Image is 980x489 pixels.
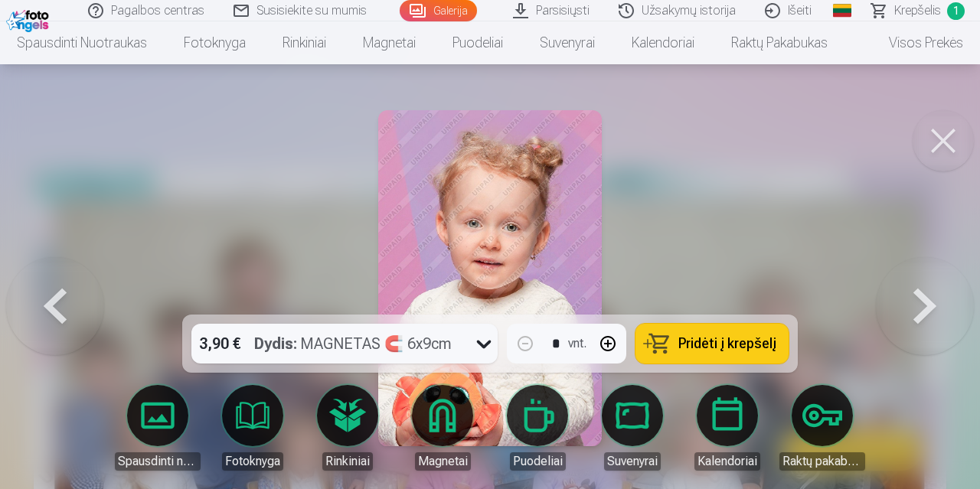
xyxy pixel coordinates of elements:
a: Magnetai [400,385,485,471]
div: Raktų pakabukas [779,452,865,471]
div: Rinkiniai [322,452,373,471]
div: Magnetai [415,452,471,471]
a: Suvenyrai [590,385,675,471]
span: 1 [947,2,965,20]
a: Fotoknyga [210,385,296,471]
button: Pridėti į krepšelį [635,324,789,363]
a: Puodeliai [495,385,580,471]
a: Spausdinti nuotraukas [115,385,201,471]
div: Spausdinti nuotraukas [115,452,201,471]
div: Kalendoriai [694,452,760,471]
div: Suvenyrai [604,452,661,471]
a: Magnetai [345,21,434,64]
a: Suvenyrai [521,21,613,64]
div: Fotoknyga [222,452,283,471]
div: vnt. [568,334,586,353]
a: Raktų pakabukas [713,21,846,64]
a: Rinkiniai [264,21,345,64]
img: /fa2 [6,6,53,32]
a: Kalendoriai [684,385,770,471]
a: Rinkiniai [305,385,390,471]
a: Raktų pakabukas [779,385,865,471]
span: Krepšelis [894,2,941,20]
strong: Dydis : [254,333,297,354]
a: Puodeliai [434,21,521,64]
div: 3,90 € [191,324,248,363]
div: MAGNETAS 🧲 6x9cm [254,324,452,363]
a: Fotoknyga [165,21,264,64]
div: Puodeliai [510,452,566,471]
a: Kalendoriai [613,21,713,64]
span: Pridėti į krepšelį [678,337,776,350]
